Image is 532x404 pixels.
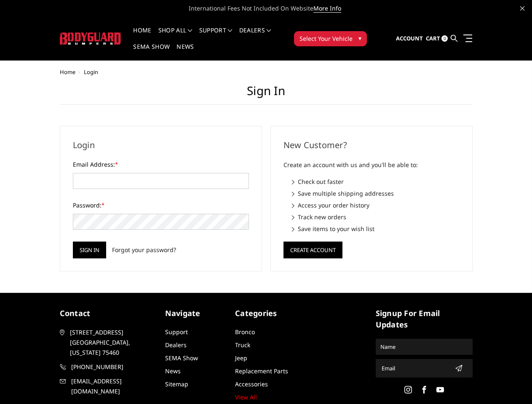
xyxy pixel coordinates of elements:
a: Replacement Parts [235,367,288,375]
label: Password: [73,201,249,210]
li: Access your order history [292,201,460,210]
a: News [165,367,181,375]
input: Name [377,340,471,353]
a: More Info [313,4,341,13]
a: Bronco [235,328,255,336]
a: Accessories [235,380,268,388]
a: Create Account [283,245,342,253]
a: Truck [235,341,250,349]
span: ▾ [358,34,361,43]
span: [EMAIL_ADDRESS][DOMAIN_NAME] [71,376,156,396]
span: Cart [426,35,440,42]
h2: New Customer? [283,139,460,151]
a: Account [396,27,423,50]
a: Home [133,27,151,44]
h5: signup for email updates [376,308,473,330]
a: News [176,44,194,60]
a: View All [235,393,257,401]
button: Create Account [283,242,342,258]
span: 0 [441,35,448,42]
a: [PHONE_NUMBER] [60,362,157,372]
button: Select Your Vehicle [294,31,367,46]
span: Select Your Vehicle [299,34,353,43]
a: shop all [158,27,192,44]
a: SEMA Show [165,354,198,362]
a: Support [199,27,233,44]
a: Jeep [235,354,247,362]
p: Create an account with us and you'll be able to: [283,160,460,170]
a: Home [60,68,75,76]
h1: Sign in [60,84,473,105]
span: Login [84,68,98,76]
h5: contact [60,308,157,319]
li: Track new orders [292,213,460,221]
a: [EMAIL_ADDRESS][DOMAIN_NAME] [60,376,157,396]
a: Support [165,328,188,336]
a: Dealers [165,341,187,349]
span: [STREET_ADDRESS] [GEOGRAPHIC_DATA], [US_STATE] 75460 [70,327,155,358]
li: Check out faster [292,177,460,186]
h2: Login [73,139,249,151]
h5: Categories [235,308,297,319]
input: Email [378,361,452,375]
a: SEMA Show [133,44,170,60]
label: Email Address: [73,160,249,169]
span: Account [396,35,423,42]
h5: Navigate [165,308,227,319]
img: BODYGUARD BUMPERS [60,32,122,45]
a: Sitemap [165,380,188,388]
input: Sign in [73,242,106,258]
li: Save items to your wish list [292,224,460,233]
li: Save multiple shipping addresses [292,189,460,198]
a: Dealers [239,27,271,44]
span: [PHONE_NUMBER] [71,362,156,372]
a: Forgot your password? [112,245,176,254]
a: Cart 0 [426,27,448,50]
